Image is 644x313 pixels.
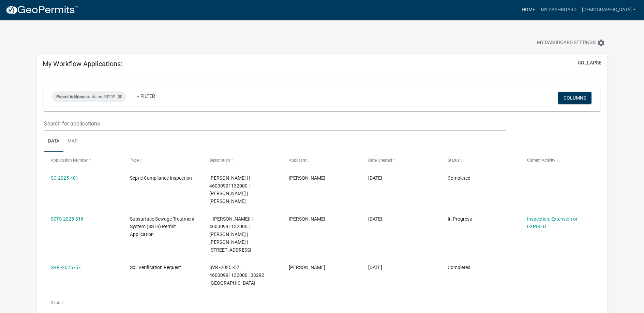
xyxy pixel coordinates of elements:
[579,3,639,16] a: [DEMOGRAPHIC_DATA]
[597,39,605,47] i: settings
[51,175,78,181] a: SC-2025-401
[130,175,192,181] span: Septic Compliance Inspection
[51,265,81,270] a: SVR -2025 -57
[44,131,63,152] a: Data
[51,216,84,222] a: SSTS-2025-316
[209,216,253,253] span: | [Brittany Tollefson] | 46000991132000 | JASON FILBERT | CARMEN FILBERT | 33292 BREEZY SHORES RD
[527,158,555,163] span: Current Activity
[282,152,362,168] datatable-header-cell: Applicant
[527,216,578,229] a: Inspection, Extension or EXPIRED
[209,265,264,286] span: SVR -2025 -57 | 46000991132000 | 33292 BREEZY SHORES RD
[44,294,600,311] div: 3 total
[51,158,88,163] span: Application Number
[537,39,596,47] span: My Dashboard Settings
[448,158,460,163] span: Status
[538,3,579,16] a: My Dashboard
[448,216,472,222] span: In Progress
[448,265,470,270] span: Completed
[578,59,601,66] button: collapse
[209,175,250,204] span: Michelle Jevne | | 46000991132000 | JASON FILBERT | CARMEN FILBERT
[289,265,325,270] span: Bill Schueller
[52,91,126,102] div: contains 33292
[368,265,382,270] span: 05/06/2025
[131,90,161,102] a: + Filter
[130,216,195,237] span: Subsurface Sewage Treatment System (SSTS) Permit Application
[368,158,392,163] span: Date Created
[44,152,123,168] datatable-header-cell: Application Number
[519,3,538,16] a: Home
[56,94,86,99] span: Parcel Address
[289,175,325,181] span: Bill Schueller
[209,158,230,163] span: Description
[521,152,600,168] datatable-header-cell: Current Activity
[289,216,325,222] span: Bill Schueller
[289,158,306,163] span: Applicant
[123,152,203,168] datatable-header-cell: Type
[441,152,521,168] datatable-header-cell: Status
[43,60,122,68] h5: My Workflow Applications:
[44,117,505,131] input: Search for applications
[448,175,470,181] span: Completed
[558,92,591,104] button: Columns
[63,131,82,152] a: Map
[368,175,382,181] span: 06/27/2025
[531,36,611,49] button: My Dashboard Settingssettings
[362,152,441,168] datatable-header-cell: Date Created
[203,152,282,168] datatable-header-cell: Description
[368,216,382,222] span: 06/23/2025
[130,158,139,163] span: Type
[130,265,181,270] span: Soil Verification Request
